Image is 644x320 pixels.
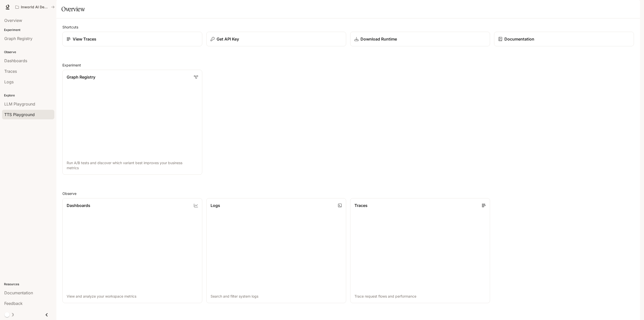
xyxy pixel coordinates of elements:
a: Graph RegistryRun A/B tests and discover which variant best improves your business metrics [62,70,202,175]
p: Traces [354,202,368,208]
p: Download Runtime [360,36,397,42]
p: Documentation [504,36,534,42]
button: All workspaces [13,2,57,12]
h2: Shortcuts [62,24,634,30]
h2: Experiment [62,62,634,68]
p: Search and filter system logs [211,294,342,299]
p: Trace request flows and performance [354,294,486,299]
h2: Observe [62,191,634,196]
a: LogsSearch and filter system logs [206,198,346,303]
p: Run A/B tests and discover which variant best improves your business metrics [67,160,198,170]
h1: Overview [61,4,85,14]
a: TracesTrace request flows and performance [350,198,490,303]
button: Get API Key [206,32,346,46]
a: Download Runtime [350,32,490,46]
p: Graph Registry [67,74,95,80]
p: Logs [211,202,220,208]
a: DashboardsView and analyze your workspace metrics [62,198,202,303]
p: View Traces [73,36,96,42]
p: View and analyze your workspace metrics [67,294,198,299]
a: Documentation [494,32,634,46]
p: Inworld AI Demos [21,5,49,9]
p: Get API Key [217,36,239,42]
p: Dashboards [67,202,90,208]
a: View Traces [62,32,202,46]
